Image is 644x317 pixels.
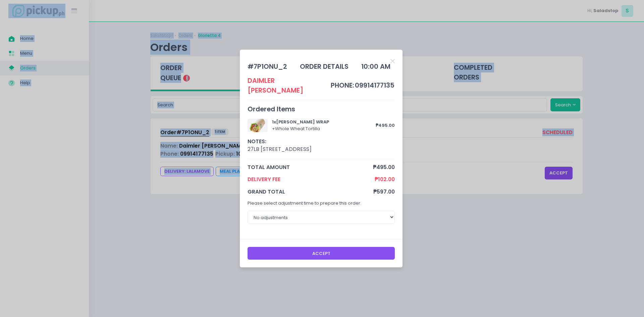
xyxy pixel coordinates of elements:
[248,200,395,207] p: Please select adjustment time to prepare this order.
[355,81,394,90] span: 09914177135
[373,163,395,171] span: ₱495.00
[248,104,395,114] div: Ordered Items
[248,163,373,171] span: total amount
[373,188,395,196] span: ₱597.00
[248,188,374,196] span: grand total
[330,76,355,96] td: phone:
[300,62,348,71] div: order details
[248,247,395,260] button: Accept
[361,62,390,71] div: 10:00 AM
[390,57,395,64] button: Close
[375,175,395,183] span: ₱102.00
[248,175,375,183] span: Delivery Fee
[248,62,287,71] div: # 7P1ONU_2
[248,76,331,96] div: Daimler [PERSON_NAME]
